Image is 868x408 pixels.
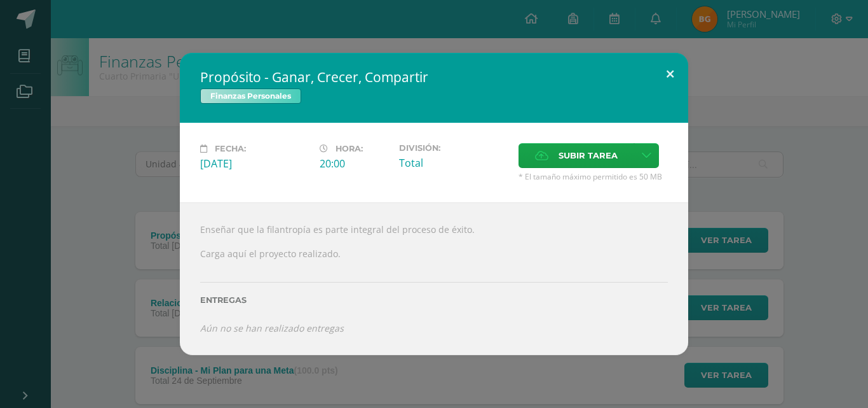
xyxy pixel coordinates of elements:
[652,53,688,96] button: Close (Esc)
[519,171,668,182] span: * El tamaño máximo permitido es 50 MB
[180,202,688,355] div: Enseñar que la filantropía es parte integral del proceso de éxito. Carga aquí el proyecto realizado.
[200,322,344,334] i: Aún no se han realizado entregas
[336,144,363,153] span: Hora:
[200,157,309,171] div: [DATE]
[215,144,246,153] span: Fecha:
[200,88,301,104] span: Finanzas Personales
[200,68,668,86] h2: Propósito - Ganar, Crecer, Compartir
[200,295,668,305] label: Entregas
[399,143,508,153] label: División:
[399,156,508,170] div: Total
[320,157,389,171] div: 20:00
[559,144,618,167] span: Subir tarea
